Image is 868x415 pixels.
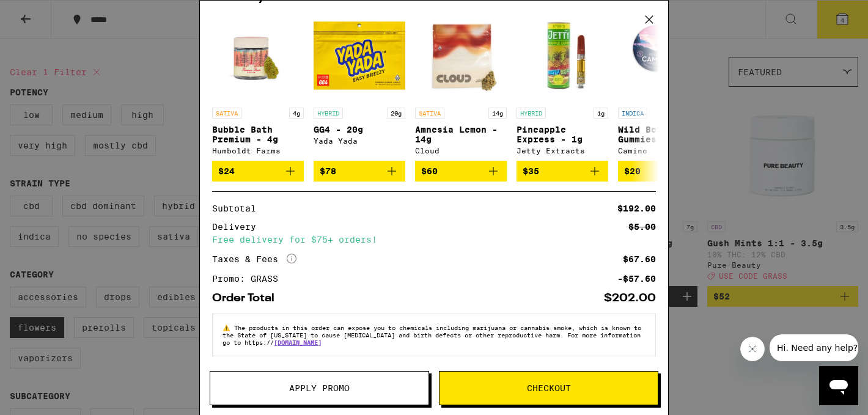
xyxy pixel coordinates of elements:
[415,10,507,161] a: Open page for Amnesia Lemon - 14g from Cloud
[314,125,405,134] p: GG4 - 20g
[618,10,710,101] img: Camino - Wild Berry Chill Gummies
[523,166,539,176] span: $35
[517,10,608,161] a: Open page for Pineapple Express - 1g from Jetty Extracts
[212,10,304,161] a: Open page for Bubble Bath Premium - 4g from Humboldt Farms
[517,108,546,119] p: HYBRID
[439,371,658,405] button: Checkout
[618,161,710,182] button: Add to bag
[320,166,336,176] span: $78
[488,108,507,119] p: 14g
[604,293,656,304] div: $202.00
[218,166,235,176] span: $24
[618,10,710,161] a: Open page for Wild Berry Chill Gummies from Camino
[628,222,656,231] div: $5.00
[527,384,571,392] span: Checkout
[212,254,296,265] div: Taxes & Fees
[289,108,304,119] p: 4g
[212,235,656,244] div: Free delivery for $75+ orders!
[314,137,405,145] div: Yada Yada
[517,125,608,144] p: Pineapple Express - 1g
[415,10,507,101] img: Cloud - Amnesia Lemon - 14g
[314,10,405,101] img: Yada Yada - GG4 - 20g
[770,334,858,361] iframe: Message from company
[223,324,641,346] span: The products in this order can expose you to chemicals including marijuana or cannabis smoke, whi...
[314,108,343,119] p: HYBRID
[212,125,304,144] p: Bubble Bath Premium - 4g
[387,108,405,119] p: 20g
[421,166,438,176] span: $60
[623,255,656,263] div: $67.60
[210,371,429,405] button: Apply Promo
[289,384,350,392] span: Apply Promo
[212,161,304,182] button: Add to bag
[618,108,647,119] p: INDICA
[212,274,287,283] div: Promo: GRASS
[415,147,507,155] div: Cloud
[594,108,608,119] p: 1g
[212,147,304,155] div: Humboldt Farms
[740,337,765,361] iframe: Close message
[517,161,608,182] button: Add to bag
[819,366,858,405] iframe: Button to launch messaging window
[415,108,444,119] p: SATIVA
[415,125,507,144] p: Amnesia Lemon - 14g
[617,204,656,213] div: $192.00
[618,125,710,144] p: Wild Berry Chill Gummies
[274,339,322,346] a: [DOMAIN_NAME]
[212,222,265,231] div: Delivery
[314,10,405,161] a: Open page for GG4 - 20g from Yada Yada
[212,204,265,213] div: Subtotal
[618,147,710,155] div: Camino
[517,10,608,101] img: Jetty Extracts - Pineapple Express - 1g
[314,161,405,182] button: Add to bag
[212,108,241,119] p: SATIVA
[617,274,656,283] div: -$57.60
[212,293,283,304] div: Order Total
[212,10,304,101] img: Humboldt Farms - Bubble Bath Premium - 4g
[415,161,507,182] button: Add to bag
[517,147,608,155] div: Jetty Extracts
[223,324,234,331] span: ⚠️
[624,166,641,176] span: $20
